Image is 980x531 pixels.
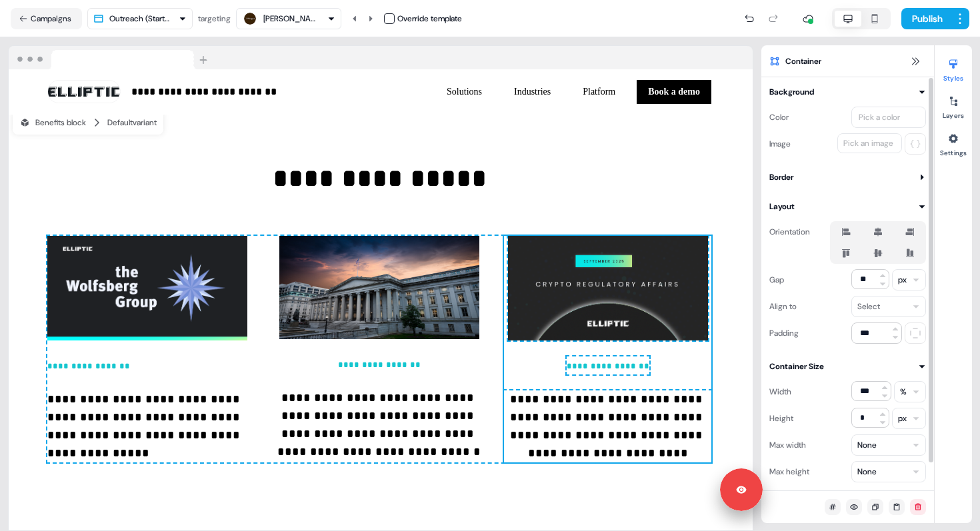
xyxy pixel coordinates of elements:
button: Pick an image [837,133,902,153]
div: % [900,385,907,398]
img: Image [279,236,479,339]
div: Outreach (Starter) [109,12,173,25]
div: Color [769,107,789,128]
img: Image [508,236,708,340]
div: Background [769,85,814,99]
div: Override template [397,12,462,25]
button: Publish [901,8,951,29]
div: None [857,438,877,452]
div: Padding [769,322,799,344]
button: Styles [935,53,972,83]
button: Container Size [769,360,926,373]
button: Pick a color [851,107,926,128]
button: Settings [935,128,972,157]
img: Image [47,236,247,340]
div: Pick an image [841,137,896,150]
div: [PERSON_NAME] & Co. [263,12,317,25]
div: Benefits block [19,116,86,129]
button: Layout [769,200,926,213]
div: SolutionsIndustriesPlatformBook a demo [385,80,711,104]
span: Container [785,55,821,68]
div: Width [769,381,791,402]
div: Align to [769,296,797,317]
div: px [898,273,907,286]
div: None [857,465,877,478]
button: Industries [503,80,561,104]
div: Max height [769,461,809,482]
button: Book a demo [637,80,711,104]
div: Container Size [769,360,824,373]
button: Background [769,85,926,99]
img: Browser topbar [9,46,213,70]
button: Platform [572,80,626,104]
div: Max width [769,434,806,456]
div: Image [769,133,791,155]
div: px [898,412,907,425]
button: Solutions [436,80,493,104]
div: Select [857,300,880,313]
div: Layout [769,200,795,213]
div: Orientation [769,221,810,243]
div: Pick a color [856,111,903,124]
div: Default variant [107,116,157,129]
button: Campaigns [11,8,82,29]
button: Border [769,171,926,184]
div: Height [769,408,793,429]
div: Border [769,171,793,184]
div: targeting [198,12,231,25]
button: [PERSON_NAME] & Co. [236,8,341,29]
div: Gap [769,269,784,290]
button: Layers [935,91,972,120]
